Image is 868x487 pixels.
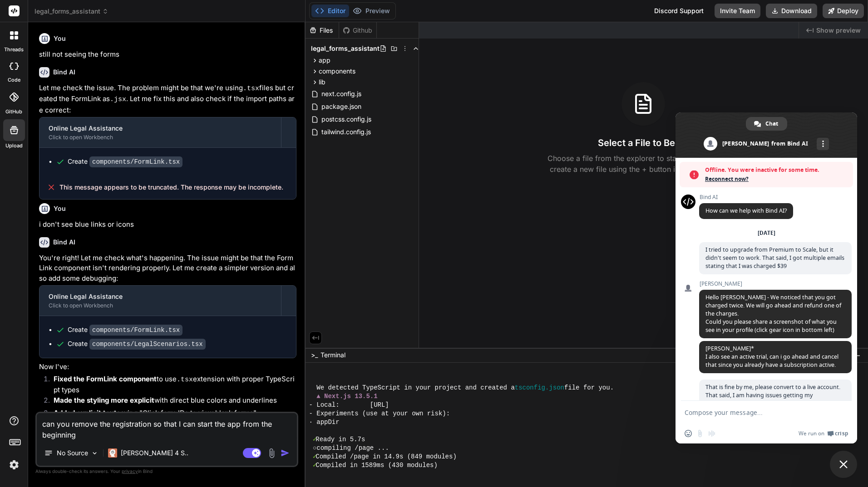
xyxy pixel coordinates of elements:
[758,230,775,236] div: [DATE]
[39,362,296,372] p: Now I've:
[46,408,296,421] li: saying "Click form IDs to view blank forms"
[89,339,206,350] code: components/LegalScenarios.tsx
[705,246,844,270] span: I tried to upgrade from Premium to Scale, but it didn't seem to work. That said, I got multiple e...
[35,7,108,16] span: legal_forms_assistant
[68,157,182,166] div: Create
[54,409,117,417] strong: Added explicit text
[856,351,861,360] span: −
[715,4,760,18] button: Invite Team
[830,451,857,478] div: Close chat
[306,26,339,35] div: Files
[349,5,394,17] button: Preview
[685,409,828,417] textarea: Compose your message...
[598,136,689,149] h3: Select a File to Begin
[68,339,206,349] div: Create
[4,46,24,54] label: threads
[35,467,298,476] p: Always double-check its answers. Your in Bind
[319,78,325,87] span: lib
[39,219,296,230] p: i don't see blue links or icons
[705,175,848,184] span: Reconnect now?
[121,448,188,458] p: [PERSON_NAME] 4 S..
[46,395,296,408] li: with direct blue colors and underlines
[799,430,848,437] a: We run onCrisp
[110,96,126,103] code: .jsx
[68,325,182,335] div: Create
[316,444,389,453] span: compiling /page ...
[321,114,372,125] span: postcss.config.js
[266,448,277,458] img: attachment
[49,292,272,301] div: Online Legal Assistance
[5,108,22,116] label: GitHub
[316,392,377,401] span: ▲ Next.js 13.5.1
[49,134,272,141] div: Click to open Workbench
[311,44,380,53] span: legal_forms_assistant
[57,448,88,458] p: No Source
[319,67,355,76] span: components
[39,286,281,316] button: Online Legal AssistanceClick to open Workbench
[243,85,259,93] code: .tsx
[799,430,824,437] span: We run on
[854,348,863,362] button: −
[89,325,182,336] code: components/FormLink.tsx
[177,376,193,384] code: .tsx
[39,117,281,147] button: Online Legal AssistanceClick to open Workbench
[46,374,296,395] li: to use extension with proper TypeScript types
[54,375,157,383] strong: Fixed the FormLink component
[316,435,365,444] span: Ready in 5.7s
[321,88,362,99] span: next.config.js
[705,383,841,415] span: That is fine by me, please convert to a live account. That said, I am having issues getting my [P...
[313,453,316,461] span: ✓
[49,124,272,133] div: Online Legal Assistance
[59,183,283,192] span: This message appears to be truncated. The response may be incomplete.
[281,448,290,458] img: icon
[699,281,852,287] span: [PERSON_NAME]
[53,238,75,247] h6: Bind AI
[765,117,778,131] span: Chat
[705,293,841,334] span: Hello [PERSON_NAME] - We noticed that you got charged twice. We will go ahead and refund one of t...
[313,444,316,453] span: ○
[321,127,372,137] span: tailwind.config.js
[313,461,316,470] span: ✓
[823,4,864,18] button: Deploy
[91,449,99,457] img: Pick Models
[54,34,66,43] h6: You
[816,26,861,35] span: Show preview
[746,117,787,131] div: Chat
[89,156,182,167] code: components/FormLink.tsx
[37,413,297,440] textarea: can you remove the registration so that I can start the app from the beginning
[311,5,349,17] button: Editor
[835,430,848,437] span: Crisp
[705,166,848,175] span: Offline. You were inactive for some time.
[39,49,296,60] p: still not seeing the forms
[6,457,22,472] img: settings
[122,468,138,474] span: privacy
[705,345,838,369] span: [PERSON_NAME]* I also see an active trial, can i go ahead and cancel that since you already have ...
[649,4,709,18] div: Discord Support
[309,401,389,409] span: - Local: [URL]
[309,409,450,418] span: - Experiments (use at your own risk):
[108,448,117,458] img: Claude 4 Sonnet
[685,430,692,437] span: Insert an emoji
[39,83,296,116] p: Let me check the issue. The problem might be that we're using files but created the FormLink as ....
[705,207,787,214] span: How can we help with Bind AI?
[321,351,345,360] span: Terminal
[339,26,376,35] div: Github
[542,153,745,175] p: Choose a file from the explorer to start editing. You can create a new file using the + button in...
[766,4,817,18] button: Download
[515,384,564,392] span: tsconfig.json
[316,461,438,470] span: Compiled in 1589ms (430 modules)
[564,384,614,392] span: file for you.
[54,204,66,213] h6: You
[699,194,793,200] span: Bind AI
[316,453,457,461] span: Compiled /page in 14.9s (849 modules)
[311,351,318,360] span: >_
[54,396,154,404] strong: Made the styling more explicit
[319,56,330,65] span: app
[316,384,514,392] span: We detected TypeScript in your project and created a
[49,302,272,309] div: Click to open Workbench
[309,418,340,427] span: · appDir
[8,76,20,84] label: code
[313,435,316,444] span: ✓
[5,142,23,150] label: Upload
[39,253,296,284] p: You're right! Let me check what's happening. The issue might be that the FormLink component isn't...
